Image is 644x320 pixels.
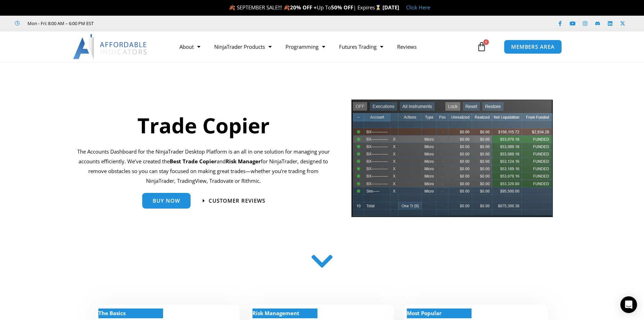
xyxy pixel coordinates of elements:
[26,19,94,28] span: Mon - Fri: 8:00 AM – 6:00 PM EST
[170,158,217,165] b: Best Trade Copier
[103,20,208,27] iframe: Customer reviews powered by Trustpilot
[153,198,180,203] span: Buy Now
[504,40,562,54] a: MEMBERS AREA
[620,296,637,313] div: Open Intercom Messenger
[209,198,265,203] span: Customer Reviews
[77,147,330,186] p: The Accounts Dashboard for the NinjaTrader Desktop Platform is an all in one solution for managin...
[383,4,399,11] strong: [DATE]
[332,39,390,55] a: Futures Trading
[229,4,382,11] span: 🍂 SEPTEMBER SALE!!! 🍂 Up To | Expires
[142,193,191,209] a: Buy Now
[376,5,381,10] img: ⌛
[407,310,442,317] strong: Most Popular
[207,39,279,55] a: NinjaTrader Products
[290,4,317,11] strong: 20% OFF +
[172,39,207,55] a: About
[203,198,265,203] a: Customer Reviews
[406,4,430,11] a: Click Here
[483,39,489,45] span: 0
[390,39,424,55] a: Reviews
[351,99,554,223] img: tradecopier | Affordable Indicators – NinjaTrader
[252,310,299,317] strong: Risk Management
[279,39,332,55] a: Programming
[98,310,126,317] strong: The Basics
[77,111,330,140] h1: Trade Copier
[331,4,353,11] strong: 50% OFF
[172,39,475,55] nav: Menu
[73,34,148,59] img: LogoAI | Affordable Indicators – NinjaTrader
[511,44,555,49] span: MEMBERS AREA
[466,37,497,57] a: 0
[226,158,261,165] strong: Risk Manager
